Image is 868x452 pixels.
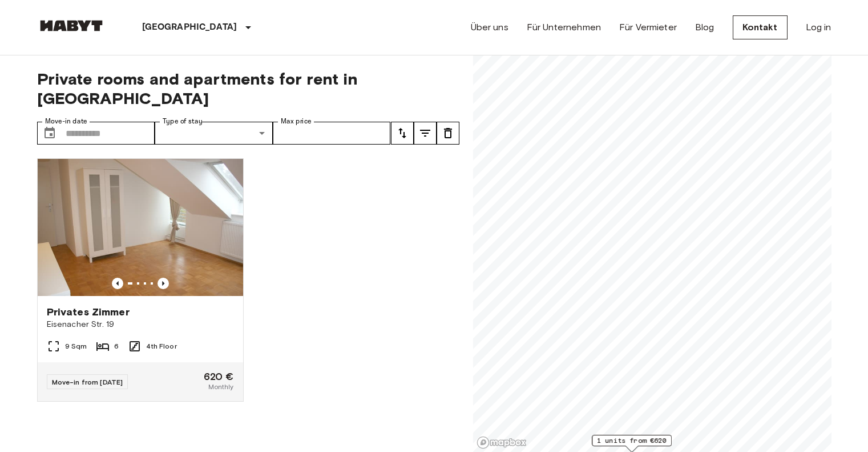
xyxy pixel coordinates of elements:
span: 4th Floor [146,341,176,351]
label: Type of stay [163,117,203,126]
span: 6 [114,341,119,351]
button: Previous image [112,278,123,289]
button: tune [391,122,414,145]
button: Choose date [38,122,61,145]
a: Kontakt [733,15,788,39]
a: Für Unternehmen [527,21,601,34]
span: Eisenacher Str. 19 [47,319,234,330]
button: tune [414,122,437,145]
a: Blog [695,21,714,34]
a: Für Vermieter [619,21,677,34]
label: Max price [281,117,312,126]
span: 9 Sqm [65,341,87,351]
a: Über uns [471,21,508,34]
label: Move-in date [45,117,87,126]
span: Move-in from [DATE] [52,378,123,386]
a: Marketing picture of unit DE-01-120-04MPrevious imagePrevious imagePrivates ZimmerEisenacher Str.... [37,158,244,402]
p: [GEOGRAPHIC_DATA] [142,21,237,34]
button: tune [437,122,459,145]
img: Marketing picture of unit DE-01-120-04M [38,159,243,296]
span: 620 € [204,371,234,382]
button: Previous image [158,278,169,289]
span: Monthly [208,382,233,392]
a: Log in [806,21,831,34]
span: 1 units from €620 [597,435,667,446]
img: Habyt [37,20,106,31]
span: Privates Zimmer [47,305,130,319]
span: Private rooms and apartments for rent in [GEOGRAPHIC_DATA] [37,69,459,108]
a: Mapbox logo [477,436,527,449]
